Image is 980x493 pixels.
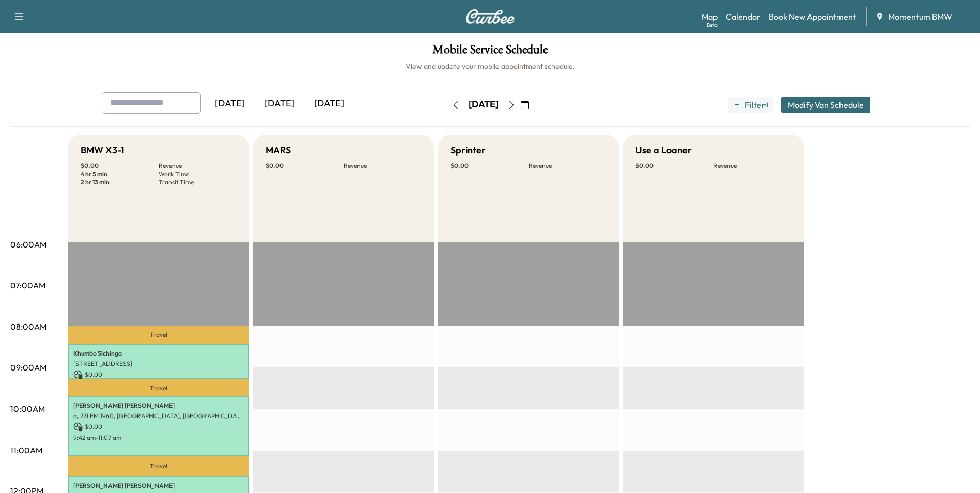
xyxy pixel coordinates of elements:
[450,143,486,158] h5: Sprinter
[255,92,304,116] div: [DATE]
[465,9,515,24] img: Curbee Logo
[10,320,46,333] p: 08:00AM
[73,360,244,368] p: [STREET_ADDRESS]
[726,10,760,23] a: Calendar
[713,162,791,170] p: Revenue
[764,102,766,107] span: ●
[81,162,159,170] p: $ 0.00
[702,10,718,23] a: MapBeta
[73,422,244,432] p: $ 0.00
[10,279,45,291] p: 07:00AM
[73,434,244,442] p: 9:42 am - 11:07 am
[81,143,125,158] h5: BMW X3-1
[10,361,46,374] p: 09:00AM
[81,170,159,178] p: 4 hr 5 min
[10,403,45,415] p: 10:00AM
[10,43,970,61] h1: Mobile Service Schedule
[266,162,344,170] p: $ 0.00
[159,170,237,178] p: Work Time
[73,412,244,420] p: a, 221 FM 1960, [GEOGRAPHIC_DATA], [GEOGRAPHIC_DATA]
[304,92,354,116] div: [DATE]
[10,61,970,71] h6: View and update your mobile appointment schedule.
[888,10,952,23] span: Momentum BMW
[745,99,764,111] span: Filter
[73,482,244,490] p: [PERSON_NAME] [PERSON_NAME]
[73,370,244,379] p: $ 0.00
[10,238,46,251] p: 06:00AM
[728,97,772,113] button: Filter●1
[635,162,713,170] p: $ 0.00
[73,402,244,410] p: [PERSON_NAME] [PERSON_NAME]
[10,444,42,456] p: 11:00AM
[707,21,718,29] div: Beta
[766,101,768,109] span: 1
[159,162,237,170] p: Revenue
[68,326,249,344] p: Travel
[528,162,606,170] p: Revenue
[81,178,159,187] p: 2 hr 13 min
[781,97,870,113] button: Modify Van Schedule
[68,456,249,476] p: Travel
[68,379,249,397] p: Travel
[469,98,499,111] div: [DATE]
[769,10,856,23] a: Book New Appointment
[73,349,244,358] p: Khumbo Sichinga
[266,143,291,158] h5: MARS
[635,143,692,158] h5: Use a Loaner
[159,178,237,187] p: Transit Time
[344,162,422,170] p: Revenue
[450,162,528,170] p: $ 0.00
[205,92,255,116] div: [DATE]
